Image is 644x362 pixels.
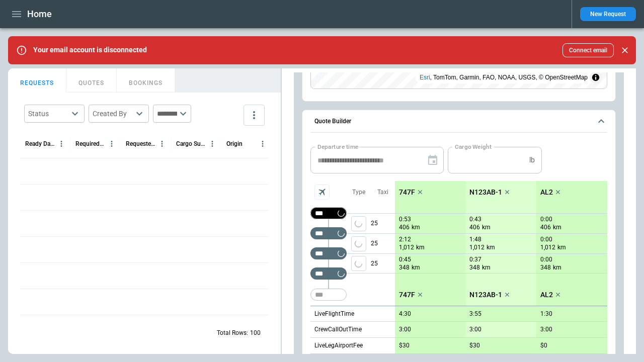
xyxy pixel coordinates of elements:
p: km [482,263,491,272]
p: $30 [399,342,410,349]
button: left aligned [351,256,366,271]
div: Too short [310,247,347,259]
button: more [244,105,265,126]
button: Quote Builder [310,110,607,133]
p: 0:53 [399,216,411,223]
button: Origin column menu [256,137,269,150]
p: km [553,223,561,232]
div: Required Date & Time (UTC+03:00) [75,140,105,147]
p: 4:30 [399,310,411,318]
p: N123AB-1 [469,291,502,299]
p: 25 [371,254,395,273]
button: BOOKINGS [117,68,175,93]
p: Your email account is disconnected [33,46,147,54]
p: km [557,243,566,252]
div: Created By [93,109,133,119]
button: Connect email [562,43,614,57]
div: Origin [226,140,243,147]
p: AL2 [540,188,553,197]
button: Requested Route column menu [155,137,169,150]
span: Type of sector [351,236,366,251]
p: 1,012 [540,243,555,252]
p: 3:00 [399,326,411,333]
p: km [487,243,495,252]
p: Type [352,188,365,197]
p: 0:43 [469,216,481,223]
p: 3:00 [469,326,481,333]
p: km [553,263,561,272]
p: 25 [371,214,395,233]
div: dismiss [618,39,632,61]
button: QUOTES [66,68,117,93]
h6: Quote Builder [314,118,351,125]
button: New Request [580,7,636,21]
h1: Home [27,8,52,20]
p: 0:37 [469,256,481,263]
p: Taxi [377,188,388,197]
button: REQUESTS [8,68,66,93]
p: 747F [399,188,415,197]
summary: Toggle attribution [590,71,602,83]
div: , TomTom, Garmin, FAO, NOAA, USGS, © OpenStreetMap [420,72,588,82]
p: 1,012 [469,243,485,252]
div: Status [28,109,68,119]
button: Close [618,43,632,57]
p: 1:48 [469,236,481,243]
span: Type of sector [351,256,366,271]
p: km [412,263,420,272]
div: Not found [310,207,347,219]
div: Ready Date & Time (UTC+03:00) [25,140,55,147]
p: 747F [399,291,415,299]
div: Requested Route [126,140,155,147]
p: LiveLegAirportFee [314,341,363,350]
p: 1,012 [399,243,414,252]
p: 100 [250,329,261,337]
p: CrewCallOutTime [314,325,362,334]
p: 2:12 [399,236,411,243]
p: 0:00 [540,236,552,243]
p: $30 [469,342,480,349]
p: 406 [399,223,410,232]
div: Cargo Summary [176,140,206,147]
p: km [416,243,425,252]
p: 1:30 [540,310,552,318]
p: LiveFlightTime [314,310,354,318]
p: N123AB-1 [469,188,502,197]
p: 348 [399,263,410,272]
p: 3:55 [469,310,481,318]
p: 348 [469,263,480,272]
a: Esri [420,74,430,81]
p: 0:00 [540,256,552,263]
p: km [482,223,491,232]
label: Cargo Weight [455,142,492,151]
p: 0:00 [540,216,552,223]
div: Not found [310,289,347,301]
p: AL2 [540,291,553,299]
p: Total Rows: [217,329,248,337]
p: 406 [469,223,480,232]
button: Ready Date & Time (UTC+03:00) column menu [55,137,68,150]
button: left aligned [351,216,366,231]
p: 348 [540,263,551,272]
p: 0:45 [399,256,411,263]
p: $0 [540,342,547,349]
button: left aligned [351,236,366,251]
div: Too short [310,267,347,280]
p: lb [529,156,535,164]
button: Required Date & Time (UTC+03:00) column menu [105,137,118,150]
label: Departure time [317,142,359,151]
p: 25 [371,234,395,253]
div: Too short [310,227,347,239]
p: 3:00 [540,326,552,333]
span: Type of sector [351,216,366,231]
button: Cargo Summary column menu [206,137,219,150]
span: Aircraft selection [314,185,330,200]
p: km [412,223,420,232]
p: 406 [540,223,551,232]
